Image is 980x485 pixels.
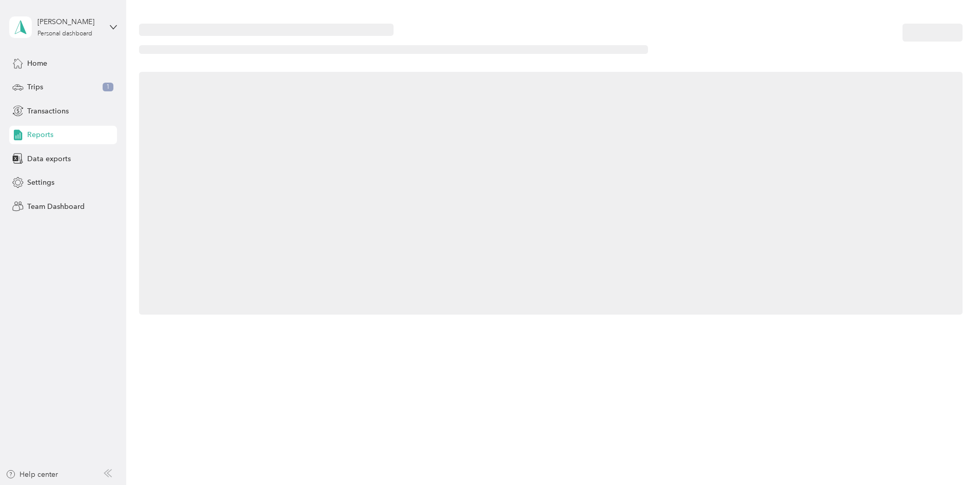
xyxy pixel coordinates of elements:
div: [PERSON_NAME] [37,16,102,27]
div: Personal dashboard [37,31,92,37]
span: Reports [27,129,53,140]
span: Team Dashboard [27,201,85,212]
span: Trips [27,82,43,92]
button: Help center [6,469,58,480]
span: Settings [27,177,54,188]
span: 1 [103,83,113,92]
span: Data exports [27,153,71,164]
iframe: Everlance-gr Chat Button Frame [923,428,980,485]
span: Home [27,58,47,69]
span: Transactions [27,106,69,117]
